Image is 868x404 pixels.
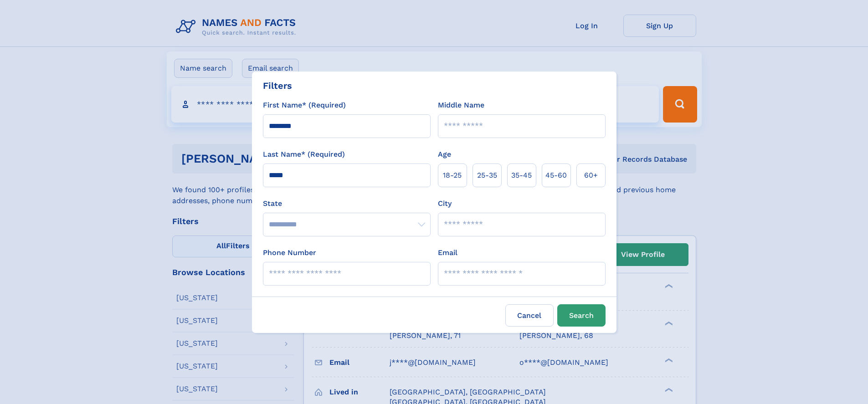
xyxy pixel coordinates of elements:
[557,304,606,327] button: Search
[443,170,462,181] span: 18‑25
[438,149,451,160] label: Age
[263,198,431,209] label: State
[438,198,452,209] label: City
[263,79,292,92] div: Filters
[438,100,484,111] label: Middle Name
[511,170,532,181] span: 35‑45
[505,304,554,327] label: Cancel
[438,247,457,258] label: Email
[477,170,497,181] span: 25‑35
[263,100,346,111] label: First Name* (Required)
[263,149,345,160] label: Last Name* (Required)
[545,170,567,181] span: 45‑60
[584,170,598,181] span: 60+
[263,247,316,258] label: Phone Number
